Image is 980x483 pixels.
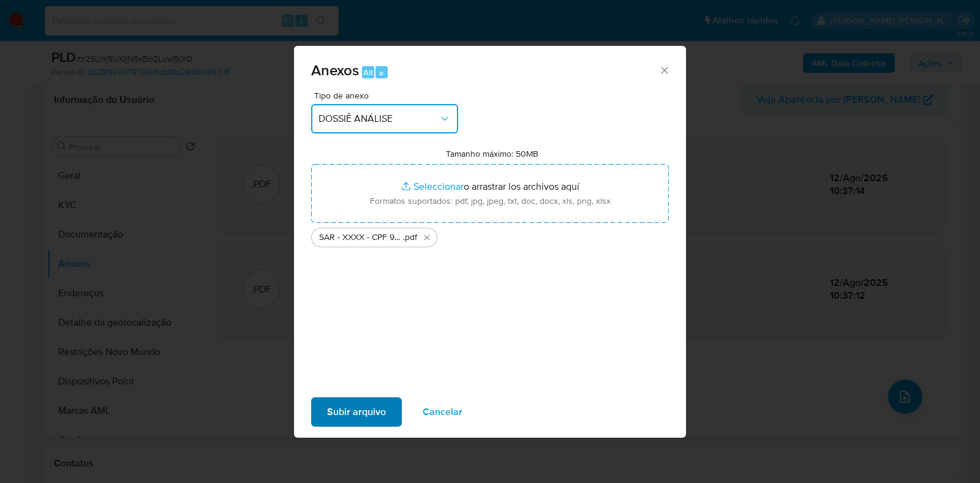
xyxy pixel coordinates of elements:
button: Eliminar SAR - XXXX - CPF 92163351300 - WILSON DA SILVA NASCIMENTO (1).pdf [420,230,434,245]
button: Cancelar [407,397,478,427]
ul: Archivos seleccionados [311,223,669,247]
span: Anexos [311,59,359,81]
span: Alt [363,67,373,78]
span: SAR - XXXX - CPF 92163351300 - [PERSON_NAME] [PERSON_NAME] (1) [319,231,403,244]
span: Tipo de anexo [314,91,461,100]
button: Cerrar [658,64,669,75]
span: DOSSIÊ ANÁLISE [318,113,439,125]
span: a [379,67,383,78]
label: Tamanho máximo: 50MB [446,148,538,159]
button: DOSSIÊ ANÁLISE [311,104,458,133]
span: Cancelar [423,399,462,425]
span: .pdf [403,231,417,244]
button: Subir arquivo [311,397,402,427]
span: Subir arquivo [327,399,386,425]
